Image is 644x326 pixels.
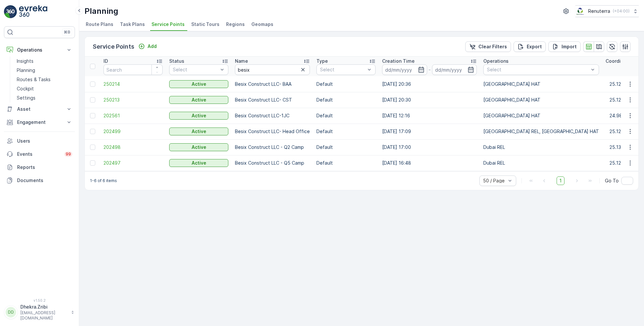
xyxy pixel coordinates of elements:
[6,307,16,317] div: DD
[4,148,75,161] a: Events99
[316,81,376,87] p: Default
[605,177,619,184] span: Go To
[316,144,376,151] p: Default
[316,112,376,119] p: Default
[527,43,542,50] p: Export
[17,177,72,184] p: Documents
[14,57,75,66] a: Insights
[4,134,75,148] a: Users
[14,75,75,84] a: Routes & Tasks
[169,128,228,135] button: Active
[192,112,206,119] p: Active
[432,64,477,75] input: dd/mm/yyyy
[90,129,95,134] div: Toggle Row Selected
[103,112,163,119] a: 202561
[483,160,599,166] p: Dubai REL
[379,155,480,171] td: [DATE] 16:48
[169,58,184,64] p: Status
[66,151,71,157] p: 99
[382,64,427,75] input: dd/mm/yyyy
[20,304,68,310] p: Dhekra.Zribi
[169,159,228,167] button: Active
[103,144,163,151] a: 202498
[103,128,163,135] a: 202499
[64,30,70,35] p: ⌘B
[151,21,185,28] span: Service Points
[173,66,218,73] p: Select
[86,21,113,28] span: Route Plans
[4,304,75,321] button: DDDhekra.Zribi[EMAIL_ADDRESS][DOMAIN_NAME]
[169,80,228,88] button: Active
[17,85,34,92] p: Cockpit
[483,128,599,135] p: [GEOGRAPHIC_DATA] REL, [GEOGRAPHIC_DATA] HAT
[483,112,599,119] p: [GEOGRAPHIC_DATA] HAT
[548,41,581,52] button: Import
[4,161,75,174] a: Reports
[103,160,163,166] a: 202497
[93,42,134,51] p: Service Points
[235,128,310,135] p: Besix Construct LLC- Head Office
[90,178,117,183] p: 1-6 of 6 items
[514,41,546,52] button: Export
[487,66,589,73] p: Select
[235,58,248,64] p: Name
[483,81,599,87] p: [GEOGRAPHIC_DATA] HAT
[235,81,310,87] p: Besix Construct LLC- BAA
[20,310,68,321] p: [EMAIL_ADDRESS][DOMAIN_NAME]
[4,298,75,302] span: v 1.50.2
[465,41,511,52] button: Clear Filters
[316,58,328,64] p: Type
[90,97,95,103] div: Toggle Row Selected
[90,160,95,166] div: Toggle Row Selected
[84,6,118,16] p: Planning
[235,144,310,151] p: Besix Construct LLC - Q2 Camp
[191,21,219,28] span: Static Tours
[169,143,228,151] button: Active
[192,160,206,166] p: Active
[316,97,376,103] p: Default
[588,8,610,14] p: Renuterra
[90,145,95,150] div: Toggle Row Selected
[562,43,577,50] p: Import
[17,58,34,64] p: Insights
[192,128,206,135] p: Active
[169,112,228,120] button: Active
[235,64,310,75] input: Search
[483,144,599,151] p: Dubai REL
[316,160,376,166] p: Default
[17,119,62,126] p: Engagement
[120,21,145,28] span: Task Plans
[17,164,72,171] p: Reports
[575,8,586,15] img: Screenshot_2024-07-26_at_13.33.01.png
[251,21,273,28] span: Geomaps
[136,42,159,50] button: Add
[226,21,245,28] span: Regions
[575,5,639,17] button: Renuterra(+04:00)
[90,113,95,118] div: Toggle Row Selected
[606,58,633,64] p: Coordinates
[14,66,75,75] a: Planning
[17,151,60,157] p: Events
[235,112,310,119] p: Besix Construct LLC-1JC
[428,66,431,74] p: -
[19,5,47,18] img: logo_light-DOdMpM7g.png
[613,9,630,14] p: ( +04:00 )
[192,81,206,87] p: Active
[17,76,51,83] p: Routes & Tasks
[192,144,206,151] p: Active
[14,93,75,103] a: Settings
[235,97,310,103] p: Besix Construct LLC- CST
[320,66,365,73] p: Select
[379,76,480,92] td: [DATE] 20:36
[4,5,17,18] img: logo
[90,81,95,87] div: Toggle Row Selected
[17,95,35,101] p: Settings
[169,96,228,104] button: Active
[103,81,163,87] a: 250214
[103,97,163,103] a: 250213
